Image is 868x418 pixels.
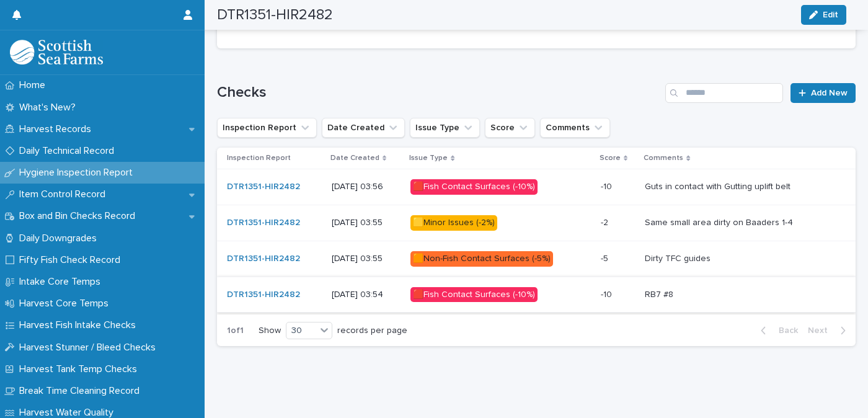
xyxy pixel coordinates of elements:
a: DTR1351-HIR2482 [227,182,300,192]
p: Item Control Record [14,189,115,200]
button: Back [751,325,803,336]
p: Intake Core Temps [14,276,110,288]
p: [DATE] 03:56 [332,182,401,192]
div: 30 [286,324,316,337]
p: Issue Type [409,151,448,165]
p: Comments [644,151,683,165]
div: 🟨Minor Issues (-2%) [410,215,497,231]
div: 🟧Non-Fish Contact Surfaces (-5%) [410,251,553,267]
p: Hygiene Inspection Report [14,167,143,179]
p: [DATE] 03:55 [332,218,401,228]
input: Search [665,83,783,103]
p: Show [259,326,281,336]
p: 1 of 1 [217,316,254,346]
p: Harvest Stunner / Bleed Checks [14,342,166,354]
p: Harvest Core Temps [14,298,118,309]
tr: DTR1351-HIR2482 [DATE] 03:55🟨Minor Issues (-2%)-2-2 Same small area dirty on Baaders 1-4Same smal... [217,205,856,241]
p: -10 [601,287,614,300]
span: Next [808,326,835,335]
p: Harvest Fish Intake Checks [14,319,146,331]
p: Harvest Records [14,123,101,135]
p: Guts in contact with Gutting uplift belt [645,179,793,192]
a: DTR1351-HIR2482 [227,218,300,228]
tr: DTR1351-HIR2482 [DATE] 03:56🟥Fish Contact Surfaces (-10%)-10-10 Guts in contact with Gutting upli... [217,169,856,205]
p: Same small area dirty on Baaders 1-4 [645,215,795,228]
p: -5 [601,251,611,264]
button: Issue Type [410,118,480,138]
p: Daily Technical Record [14,145,124,157]
a: DTR1351-HIR2482 [227,290,300,300]
a: Add New [790,83,856,103]
h1: Checks [217,84,660,102]
p: Box and Bin Checks Record [14,210,145,222]
button: Date Created [322,118,405,138]
span: Add New [811,89,848,97]
span: Back [771,326,798,335]
span: Edit [823,11,838,19]
button: Score [485,118,535,138]
div: 🟥Fish Contact Surfaces (-10%) [410,179,538,195]
p: Date Created [330,151,379,165]
div: 🟥Fish Contact Surfaces (-10%) [410,287,538,303]
p: Fifty Fish Check Record [14,254,130,266]
tr: DTR1351-HIR2482 [DATE] 03:54🟥Fish Contact Surfaces (-10%)-10-10 RB7 #8RB7 #8 [217,277,856,313]
tr: DTR1351-HIR2482 [DATE] 03:55🟧Non-Fish Contact Surfaces (-5%)-5-5 Dirty TFC guidesDirty TFC guides [217,241,856,277]
p: Score [600,151,621,165]
p: Dirty TFC guides [645,251,713,264]
p: Daily Downgrades [14,233,107,244]
p: Home [14,79,55,91]
p: [DATE] 03:55 [332,254,401,264]
p: -10 [601,179,614,192]
p: Break Time Cleaning Record [14,385,149,397]
p: -2 [601,215,611,228]
button: Edit [801,5,846,25]
p: Inspection Report [227,151,291,165]
h2: DTR1351-HIR2482 [217,6,333,24]
p: records per page [337,326,407,336]
img: mMrefqRFQpe26GRNOUkG [10,40,103,64]
button: Next [803,325,856,336]
p: What's New? [14,102,86,113]
p: RB7 #8 [645,287,676,300]
button: Inspection Report [217,118,317,138]
button: Comments [540,118,610,138]
p: [DATE] 03:54 [332,290,401,300]
a: DTR1351-HIR2482 [227,254,300,264]
p: Harvest Tank Temp Checks [14,363,147,375]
